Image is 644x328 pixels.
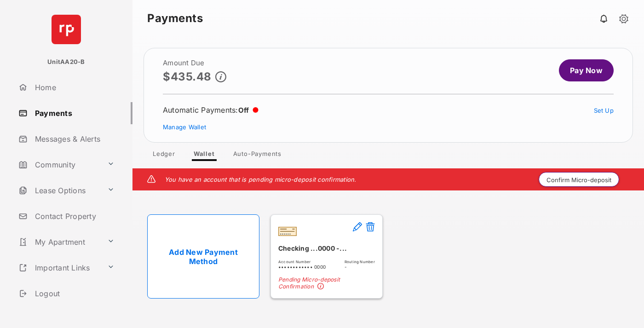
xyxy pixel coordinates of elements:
[15,76,132,98] a: Home
[238,106,249,115] span: Off
[15,231,103,253] a: My Apartment
[147,13,203,24] strong: Payments
[186,150,222,161] a: Wallet
[15,128,132,150] a: Messages & Alerts
[15,154,103,176] a: Community
[52,15,81,44] img: svg+xml;base64,PHN2ZyB4bWxucz0iaHR0cDovL3d3dy53My5vcmcvMjAwMC9zdmciIHdpZHRoPSI2NCIgaGVpZ2h0PSI2NC...
[15,102,132,124] a: Payments
[145,150,183,161] a: Ledger
[163,59,226,67] h2: Amount Due
[15,205,132,227] a: Contact Property
[15,282,132,305] a: Logout
[15,257,103,279] a: Important Links
[147,214,259,299] a: Add New Payment Method
[278,264,326,270] span: •••••••••••• 0000
[594,107,614,114] a: Set Up
[47,58,85,67] p: UnitAA20-B
[15,179,103,201] a: Lease Options
[345,264,375,270] span: -
[163,123,206,131] a: Manage Wallet
[226,150,289,161] a: Auto-Payments
[278,259,326,264] span: Account Number
[163,70,212,83] p: $435.48
[165,176,356,183] em: You have an account that is pending micro-deposit confirmation.
[163,105,259,115] div: Automatic Payments :
[345,259,375,264] span: Routing Number
[539,172,619,187] button: Confirm Micro-deposit
[278,276,375,291] span: Pending Micro-deposit Confirmation
[278,241,375,256] div: Checking ...0000 -...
